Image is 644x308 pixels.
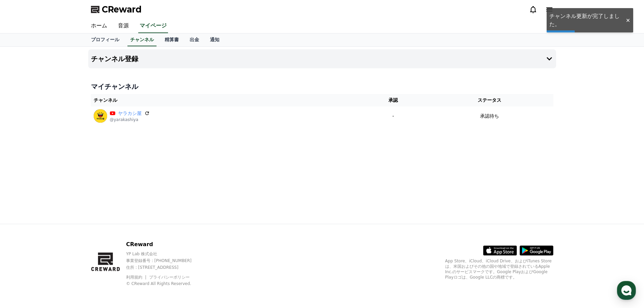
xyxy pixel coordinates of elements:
[480,113,499,120] p: 承認待ち
[126,265,205,270] p: 住所 : [STREET_ADDRESS]
[127,33,157,46] a: チャンネル
[205,33,225,46] a: 通知
[88,49,556,68] button: チャンネル登録
[363,113,423,120] p: -
[91,94,361,106] th: チャンネル
[426,94,553,106] th: ステータス
[159,33,184,46] a: 精算書
[126,275,147,280] a: 利用規約
[138,19,168,33] a: マイページ
[87,214,130,231] a: Settings
[126,258,205,263] p: 事業登録番号 : [PHONE_NUMBER]
[56,225,76,230] span: Messages
[126,281,205,286] p: © CReward All Rights Reserved.
[118,110,142,117] a: ヤラカシ屋
[91,4,142,15] a: CReward
[445,258,553,280] p: App Store、iCloud、iCloud Drive、およびiTunes Storeは、米国およびその他の国や地域で登録されているApple Inc.のサービスマークです。Google P...
[110,117,150,122] p: @yarakashiya
[102,4,142,15] span: CReward
[149,275,190,280] a: プライバシーポリシー
[91,55,138,63] h4: チャンネル登録
[184,33,205,46] a: 出金
[45,214,87,231] a: Messages
[126,251,205,257] p: YP Lab 株式会社
[361,94,426,106] th: 承認
[94,109,107,123] img: ヤラカシ屋
[100,224,117,230] span: Settings
[86,33,125,46] a: プロフィール
[17,224,29,230] span: Home
[113,19,134,33] a: 音源
[2,214,45,231] a: Home
[86,19,113,33] a: ホーム
[91,82,553,91] h4: マイチャンネル
[126,240,205,248] p: CReward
